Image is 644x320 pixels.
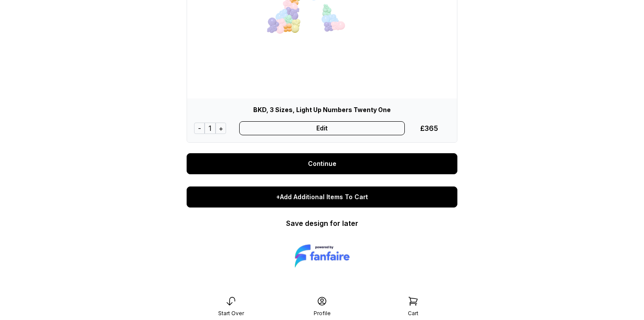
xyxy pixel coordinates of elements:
[218,310,244,317] div: Start Over
[194,105,450,114] div: BKD, 3 Sizes, Light Up Numbers Twenty One
[239,121,405,135] div: Edit
[205,123,216,134] div: 1
[194,123,205,134] div: -
[408,310,418,317] div: Cart
[295,243,350,269] img: logo
[286,219,358,228] a: Save design for later
[187,153,457,174] a: Continue
[314,310,331,317] div: Profile
[420,123,438,134] div: £365
[187,186,457,207] div: +Add Additional Items To Cart
[216,123,226,134] div: +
